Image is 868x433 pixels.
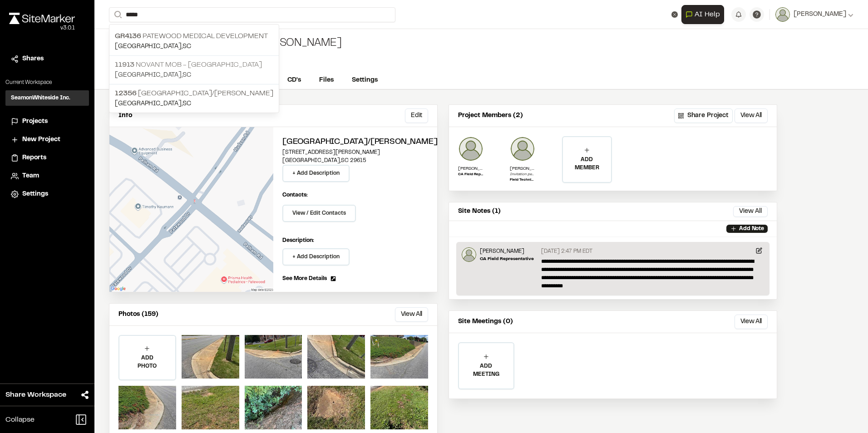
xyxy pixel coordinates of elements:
a: GR4136 Patewood Medical Development[GEOGRAPHIC_DATA],SC [109,27,279,55]
p: ADD MEMBER [563,156,611,172]
button: View All [735,315,768,329]
p: Field Technician III [510,177,535,183]
p: Add Note [739,225,764,233]
p: Site Meetings (0) [458,317,513,327]
span: Collapse [5,414,35,425]
p: Description: [282,236,428,245]
div: Open AI Assistant [681,5,728,24]
span: Settings [22,189,48,199]
span: AI Help [695,9,720,20]
span: See More Details [282,275,327,283]
p: CA Field Representative [458,172,483,177]
span: New Project [22,135,60,145]
span: Share Workspace [5,389,66,400]
a: CD's [278,72,310,89]
p: Project Members (2) [458,111,523,121]
img: rebrand.png [9,13,75,24]
p: [PERSON_NAME] [480,247,534,256]
img: Katlyn Thomasson [458,136,483,162]
span: Projects [22,117,48,127]
button: + Add Description [282,165,350,182]
p: [GEOGRAPHIC_DATA]/[PERSON_NAME] [115,88,273,99]
a: Settings [11,189,84,199]
button: View All [733,206,768,217]
button: Clear text [671,11,678,18]
p: Invitation pending [510,172,535,177]
span: GR4136 [115,33,141,39]
span: 12356 [115,90,137,97]
p: Contacts: [282,191,308,199]
a: New Project [11,135,84,145]
p: Info [118,111,132,121]
span: Shares [22,54,44,64]
button: View / Edit Contacts [282,205,356,222]
p: [GEOGRAPHIC_DATA] , SC [115,99,273,109]
button: Share Project [674,108,733,123]
p: Site Notes (1) [458,207,501,216]
button: Open AI Assistant [681,5,724,24]
button: View All [395,307,428,322]
p: [GEOGRAPHIC_DATA] , SC 29615 [282,157,428,165]
p: ADD PHOTO [119,354,175,370]
p: Photos (159) [118,310,158,320]
a: 11913 Novant MOB - [GEOGRAPHIC_DATA][GEOGRAPHIC_DATA],SC [109,55,279,84]
a: Reports [11,153,84,163]
a: Projects [11,117,84,127]
p: Current Workspace [5,79,89,87]
p: [GEOGRAPHIC_DATA] , SC [115,42,273,52]
h3: SeamonWhiteside Inc. [11,94,70,102]
button: Edit [405,108,428,123]
img: Katlyn Thomasson [462,247,476,262]
button: + Add Description [282,248,350,266]
button: [PERSON_NAME] [775,7,853,22]
p: Patewood Medical Development [115,31,273,42]
a: Settings [343,72,387,89]
img: Will Tate [510,136,535,162]
p: [GEOGRAPHIC_DATA] , SC [115,70,273,80]
span: 11913 [115,62,134,68]
a: 12356 [GEOGRAPHIC_DATA]/[PERSON_NAME][GEOGRAPHIC_DATA],SC [109,84,279,113]
p: [STREET_ADDRESS][PERSON_NAME] [282,148,428,157]
p: [PERSON_NAME] [458,165,483,172]
button: Search [109,7,125,22]
p: [PERSON_NAME] [510,165,535,172]
p: CA Field Representative [480,256,534,262]
button: View All [735,108,768,123]
h2: [GEOGRAPHIC_DATA]/[PERSON_NAME] [282,136,428,148]
p: Novant MOB - [GEOGRAPHIC_DATA] [115,59,273,70]
span: Reports [22,153,46,163]
img: User [775,7,790,22]
a: Shares [11,54,84,64]
div: Oh geez...please don't... [9,24,75,32]
p: ADD MEETING [459,362,513,379]
span: Team [22,171,39,181]
a: Files [310,72,343,89]
p: [DATE] 2:47 PM EDT [541,247,592,256]
span: [PERSON_NAME] [794,10,846,20]
a: Team [11,171,84,181]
